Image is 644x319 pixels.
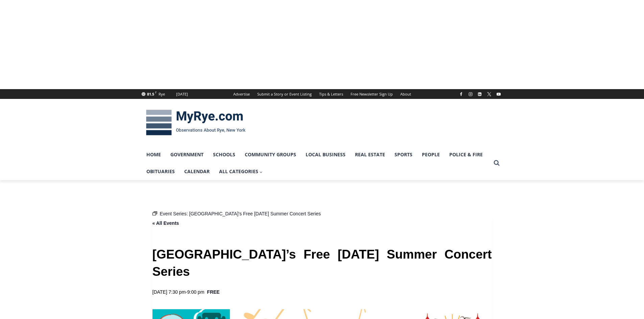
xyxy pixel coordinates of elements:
a: « All Events [152,220,179,226]
a: Free Newsletter Sign Up [347,89,397,99]
a: Sports [390,146,417,163]
span: All Categories [219,168,263,175]
div: [DATE] [176,91,188,97]
nav: Secondary Navigation [230,89,415,99]
a: Schools [208,146,240,163]
a: Submit a Story or Event Listing [254,89,315,99]
span: [DATE] 7:30 pm [152,289,186,295]
a: Community Groups [240,146,301,163]
button: View Search Form [491,157,503,169]
div: Rye [159,91,165,97]
a: All Categories [214,163,268,180]
a: People [417,146,445,163]
span: 81.5 [147,91,154,97]
em: Event Series: [152,210,157,218]
a: Linkedin [476,90,484,98]
h2: - [152,288,205,296]
a: Instagram [467,90,475,98]
h1: [GEOGRAPHIC_DATA]’s Free [DATE] Summer Concert Series [152,246,492,280]
a: Government [166,146,208,163]
a: Calendar [180,163,214,180]
a: Facebook [457,90,465,98]
a: YouTube [495,90,503,98]
a: About [397,89,415,99]
a: [GEOGRAPHIC_DATA]’s Free [DATE] Summer Concert Series [189,211,321,216]
a: Tips & Letters [315,89,347,99]
nav: Primary Navigation [142,146,491,180]
a: Home [142,146,166,163]
a: X [485,90,493,98]
a: Police & Fire [445,146,487,163]
span: Event Series: [160,211,188,216]
span: F [155,90,157,94]
a: Obituaries [142,163,180,180]
a: Real Estate [350,146,390,163]
span: 9:00 pm [187,289,205,295]
a: Advertise [230,89,254,99]
a: Local Business [301,146,350,163]
span: Free [207,288,219,296]
img: MyRye.com [142,105,250,140]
